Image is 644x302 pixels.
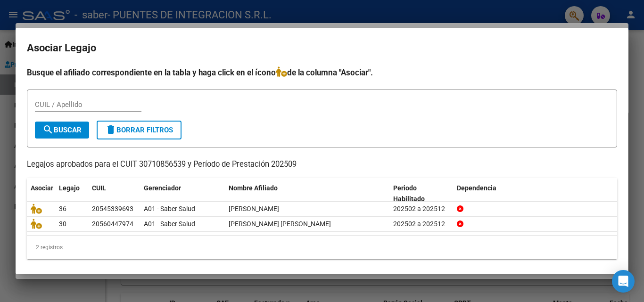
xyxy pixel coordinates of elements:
[59,205,66,212] span: 36
[389,178,453,209] datatable-header-cell: Periodo Habilitado
[31,184,53,192] span: Asociar
[229,220,331,228] span: LOPEZ KACHURK LUAN TIZIANO
[27,236,617,259] div: 2 registros
[27,178,55,209] datatable-header-cell: Asociar
[88,178,140,209] datatable-header-cell: CUIL
[27,159,617,171] p: Legajos aprobados para el CUIT 30710856539 y Período de Prestación 202509
[35,122,89,139] button: Buscar
[229,205,279,212] span: SAMUSIEWICZ JOAQUIN
[229,184,278,192] span: Nombre Afiliado
[225,178,389,209] datatable-header-cell: Nombre Afiliado
[393,219,449,229] div: 202502 a 202512
[105,126,173,134] span: Borrar Filtros
[612,270,635,293] div: Open Intercom Messenger
[92,204,133,214] div: 20545339693
[144,184,181,192] span: Gerenciador
[97,121,182,139] button: Borrar Filtros
[457,184,496,192] span: Dependencia
[140,178,225,209] datatable-header-cell: Gerenciador
[59,184,80,192] span: Legajo
[105,124,116,135] mat-icon: delete
[55,178,88,209] datatable-header-cell: Legajo
[42,126,82,134] span: Buscar
[393,184,425,203] span: Periodo Habilitado
[144,220,195,228] span: A01 - Saber Salud
[393,204,449,214] div: 202502 a 202512
[59,220,66,228] span: 30
[144,205,195,212] span: A01 - Saber Salud
[92,184,106,192] span: CUIL
[27,66,617,79] h4: Busque el afiliado correspondiente en la tabla y haga click en el ícono de la columna "Asociar".
[42,124,54,135] mat-icon: search
[92,219,133,229] div: 20560447974
[27,39,617,57] h2: Asociar Legajo
[453,178,618,209] datatable-header-cell: Dependencia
